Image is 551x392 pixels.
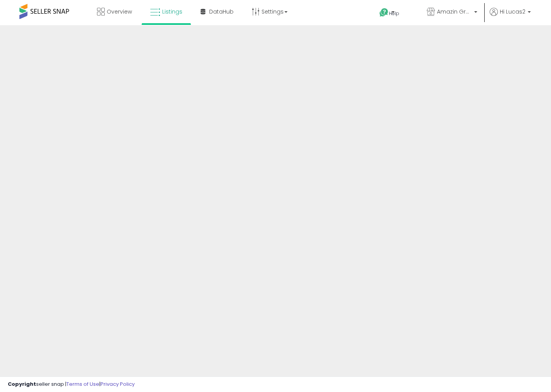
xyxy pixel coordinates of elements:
span: DataHub [209,8,234,16]
a: Hi Lucas2 [490,8,531,25]
a: Help [373,2,414,25]
span: Amazin Group [437,8,472,16]
span: Overview [107,8,132,16]
span: Listings [162,8,182,16]
span: Hi Lucas2 [500,8,525,16]
span: Help [389,10,399,17]
i: Get Help [379,8,389,17]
